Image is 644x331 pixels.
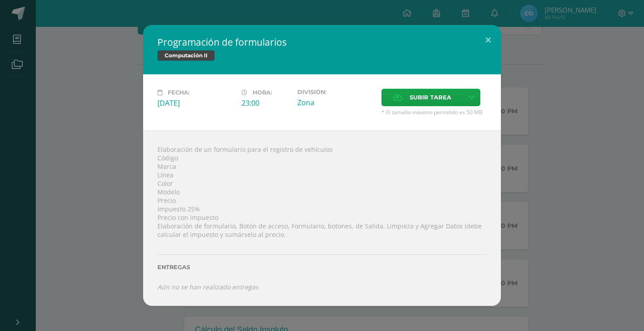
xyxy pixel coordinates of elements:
[168,89,190,96] span: Fecha:
[157,98,234,108] div: [DATE]
[157,36,487,48] h2: Programación de formularios
[157,50,215,61] span: Computación II
[143,130,501,306] div: Elaboración de un formulario para el registro de vehículos Código Marca Línea Color Modelo Precio...
[157,283,258,291] i: Aún no se han realizado entregas
[297,98,374,107] div: Zona
[475,25,501,56] button: Close (Esc)
[157,264,487,271] label: Entregas
[297,89,374,95] label: División:
[253,89,272,96] span: Hora:
[241,98,290,108] div: 23:00
[381,108,487,116] span: * El tamaño máximo permitido es 50 MB
[410,89,451,106] span: Subir tarea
